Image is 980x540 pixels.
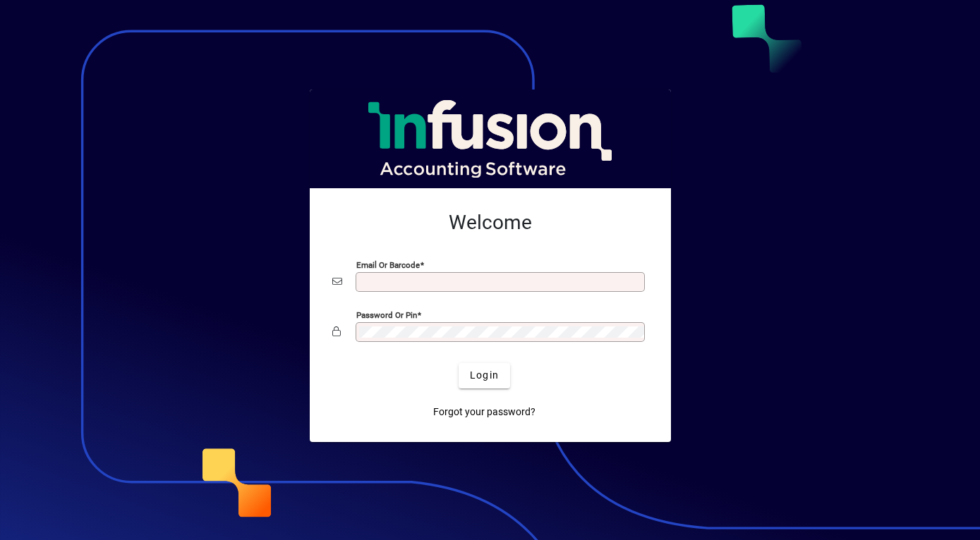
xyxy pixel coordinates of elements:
button: Login [459,363,510,388]
span: Forgot your password? [433,405,536,419]
mat-label: Email or Barcode [356,259,420,269]
h2: Welcome [332,211,648,235]
span: Login [470,368,499,383]
a: Forgot your password? [428,400,541,425]
mat-label: Password or Pin [356,309,417,319]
